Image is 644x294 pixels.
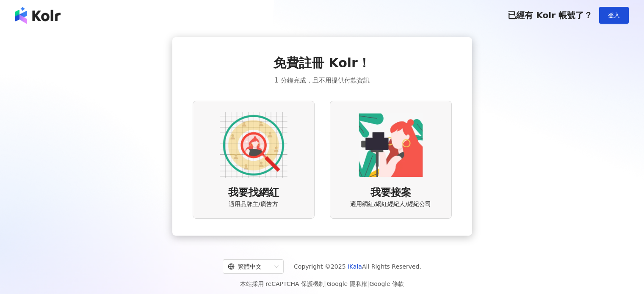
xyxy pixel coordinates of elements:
span: 登入 [608,12,620,19]
span: 我要找網紅 [228,186,279,200]
span: 本站採用 reCAPTCHA 保護機制 [240,279,404,289]
a: iKala [348,263,362,270]
span: | [325,280,327,287]
button: 登入 [599,7,629,24]
span: 1 分鐘完成，且不用提供付款資訊 [274,75,369,85]
span: 免費註冊 Kolr！ [274,54,370,72]
div: 繁體中文 [228,260,271,273]
img: logo [15,7,61,24]
span: 已經有 Kolr 帳號了？ [508,10,592,20]
span: 適用網紅/網紅經紀人/經紀公司 [350,200,431,209]
a: Google 隱私權 [327,280,368,287]
span: 我要接案 [370,186,411,200]
span: Copyright © 2025 All Rights Reserved. [294,261,421,272]
img: KOL identity option [357,111,425,179]
img: AD identity option [220,111,287,179]
a: Google 條款 [369,280,404,287]
span: | [368,280,370,287]
span: 適用品牌主/廣告方 [229,200,278,209]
